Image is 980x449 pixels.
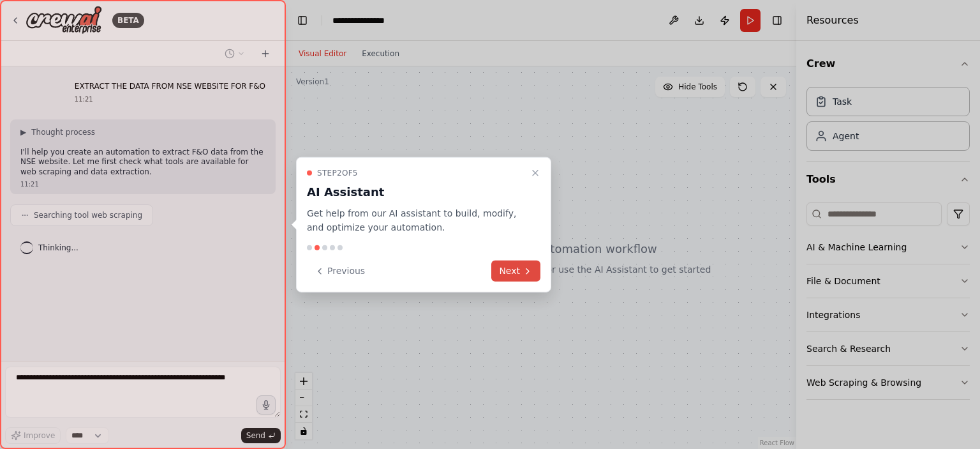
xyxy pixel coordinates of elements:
[293,11,311,29] button: Hide left sidebar
[317,167,358,178] span: Step 2 of 5
[307,261,373,282] button: Previous
[491,261,540,282] button: Next
[307,206,525,235] p: Get help from our AI assistant to build, modify, and optimize your automation.
[307,183,525,201] h3: AI Assistant
[528,165,543,180] button: Close walkthrough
